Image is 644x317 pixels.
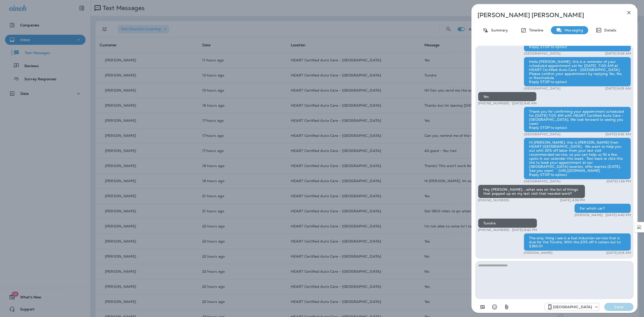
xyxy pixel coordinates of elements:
p: [PHONE_NUMBER] [478,198,509,202]
p: [PERSON_NAME] [574,213,603,217]
p: [PHONE_NUMBER] [478,228,509,232]
p: [DATE] 9:05 AM [605,87,631,91]
p: [DATE] 4:40 PM [606,213,631,217]
p: [PERSON_NAME] [524,251,552,255]
img: Detect Auto [637,225,642,229]
p: [DATE] 1:38 PM [607,179,631,183]
div: Yes [478,92,537,101]
div: +1 (847) 262-3704 [545,304,599,310]
p: Summary [489,28,508,32]
p: [DATE] 6:42 PM [512,228,537,232]
p: Details [602,28,616,32]
p: [GEOGRAPHIC_DATA] [524,87,560,91]
div: Hello [PERSON_NAME], this is a reminder of your scheduled appointment set for [DATE] 7:00 AM at H... [524,57,631,87]
p: [DATE] 8:16 AM [606,251,631,255]
p: [GEOGRAPHIC_DATA] [553,305,592,309]
div: Tundra [478,218,537,228]
div: Hey [PERSON_NAME]....what was on the list of things that popped up on my last visit that needed w... [478,185,585,198]
div: Hi [PERSON_NAME], this is [PERSON_NAME] from HEART [GEOGRAPHIC_DATA]. We want to help you out wit... [524,138,631,179]
div: The only thing i see is a fuel induction service that is due for the Tundra. With the 20% off it ... [524,233,631,251]
p: [GEOGRAPHIC_DATA] [524,132,560,136]
button: Add in a premade template [477,302,488,312]
p: [DATE] 9:08 AM [605,52,631,56]
p: Messaging [562,28,583,32]
p: [PHONE_NUMBER] [478,101,509,105]
p: [DATE] 4:36 PM [560,198,585,202]
div: Thank you for confirming your appointment scheduled for [DATE] 7:00 AM with HEART Certified Auto ... [524,107,631,132]
p: Timeline [527,28,543,32]
div: For which car? [574,204,631,213]
p: [GEOGRAPHIC_DATA] [524,179,560,183]
p: [GEOGRAPHIC_DATA] [524,52,560,56]
button: Select an emoji [490,302,500,312]
p: [DATE] 9:41 AM [512,101,537,105]
p: [DATE] 9:42 AM [606,132,631,136]
p: [PERSON_NAME] [PERSON_NAME] [477,12,615,19]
